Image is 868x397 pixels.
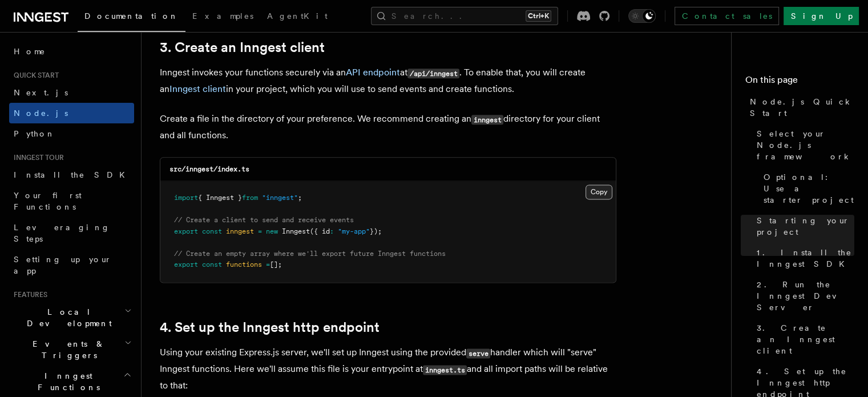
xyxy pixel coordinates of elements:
span: ({ id [310,227,330,235]
span: Python [14,129,55,138]
button: Search...Ctrl+K [371,7,558,25]
button: Events & Triggers [9,334,134,366]
span: Node.js Quick Start [750,96,854,119]
code: serve [466,348,490,358]
span: = [258,227,262,235]
a: Leveraging Steps [9,217,134,249]
a: AgentKit [260,3,334,31]
a: 3. Create an Inngest client [752,318,854,361]
span: }); [370,227,382,235]
span: Examples [192,11,253,21]
span: const [202,260,222,268]
code: /api/inngest [407,69,459,78]
a: 3. Create an Inngest client [160,39,325,55]
span: AgentKit [267,11,328,21]
a: Home [9,41,134,62]
span: Install the SDK [14,170,132,179]
a: Setting up your app [9,249,134,281]
span: = [266,260,270,268]
span: : [330,227,334,235]
a: Next.js [9,82,134,103]
span: ; [298,194,302,202]
span: Documentation [84,11,179,21]
span: inngest [226,227,254,235]
a: Node.js Quick Start [745,91,854,123]
span: from [242,194,258,202]
h4: On this page [745,73,854,91]
span: Inngest Functions [9,370,123,393]
a: Documentation [78,3,185,32]
span: functions [226,260,262,268]
span: Leveraging Steps [14,223,110,243]
span: []; [270,260,282,268]
span: export [174,227,198,235]
span: import [174,194,198,202]
code: inngest [471,115,503,125]
a: Node.js [9,103,134,123]
span: Features [9,290,47,299]
button: Toggle dark mode [628,9,656,23]
a: Examples [185,3,260,31]
span: new [266,227,278,235]
a: Select your Node.js framework [752,123,854,167]
span: Events & Triggers [9,338,124,361]
a: Inngest client [169,83,226,94]
span: // Create an empty array where we'll export future Inngest functions [174,250,446,258]
span: { Inngest } [198,194,242,202]
span: export [174,260,198,268]
a: Sign Up [784,7,859,25]
a: Contact sales [675,7,779,25]
span: "my-app" [338,227,370,235]
span: Inngest tour [9,153,64,162]
span: "inngest" [262,194,298,202]
span: Optional: Use a starter project [764,171,854,206]
a: Your first Functions [9,185,134,217]
span: Home [14,46,46,57]
span: Quick start [9,71,59,80]
p: Using your existing Express.js server, we'll set up Inngest using the provided handler which will... [160,344,616,394]
a: Starting your project [752,210,854,242]
span: // Create a client to send and receive events [174,216,354,224]
p: Inngest invokes your functions securely via an at . To enable that, you will create an in your pr... [160,65,616,97]
span: 1. Install the Inngest SDK [757,247,854,270]
button: Copy [586,185,612,199]
a: 1. Install the Inngest SDK [752,242,854,274]
a: Optional: Use a starter project [759,167,854,210]
code: inngest.ts [423,365,467,375]
span: Inngest [282,227,310,235]
span: 3. Create an Inngest client [757,322,854,356]
span: Next.js [14,88,68,97]
span: const [202,227,222,235]
a: Install the SDK [9,165,134,185]
span: Local Development [9,306,124,329]
span: 2. Run the Inngest Dev Server [757,279,854,313]
span: Setting up your app [14,255,112,275]
a: 2. Run the Inngest Dev Server [752,274,854,318]
kbd: Ctrl+K [526,10,551,22]
span: Select your Node.js framework [757,128,854,162]
span: Starting your project [757,215,854,238]
a: API endpoint [346,67,400,78]
a: Python [9,123,134,144]
button: Local Development [9,302,134,334]
p: Create a file in the directory of your preference. We recommend creating an directory for your cl... [160,111,616,143]
span: Node.js [14,109,68,118]
code: src/inngest/index.ts [169,165,249,173]
a: 4. Set up the Inngest http endpoint [160,319,380,335]
span: Your first Functions [14,191,82,211]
